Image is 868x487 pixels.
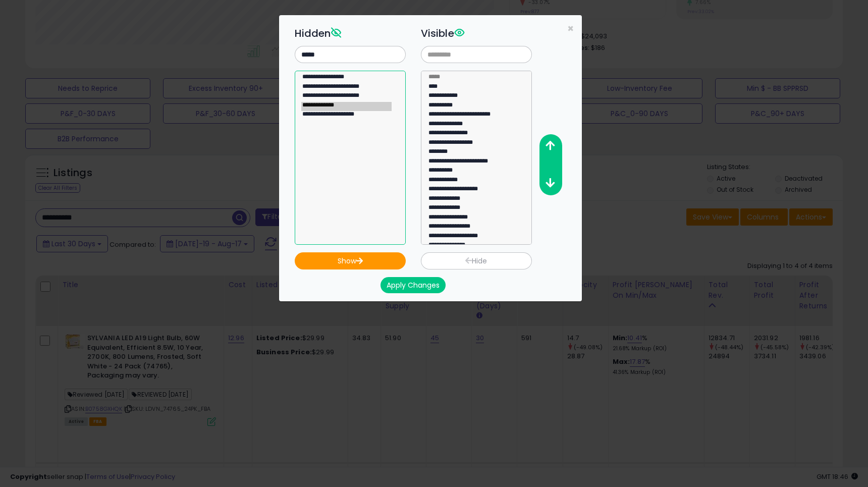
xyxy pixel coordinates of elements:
button: Apply Changes [381,277,446,293]
h3: Visible [421,26,532,41]
button: Show [295,252,406,269]
span: × [567,21,574,36]
button: Hide [421,252,532,269]
h3: Hidden [295,26,406,41]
